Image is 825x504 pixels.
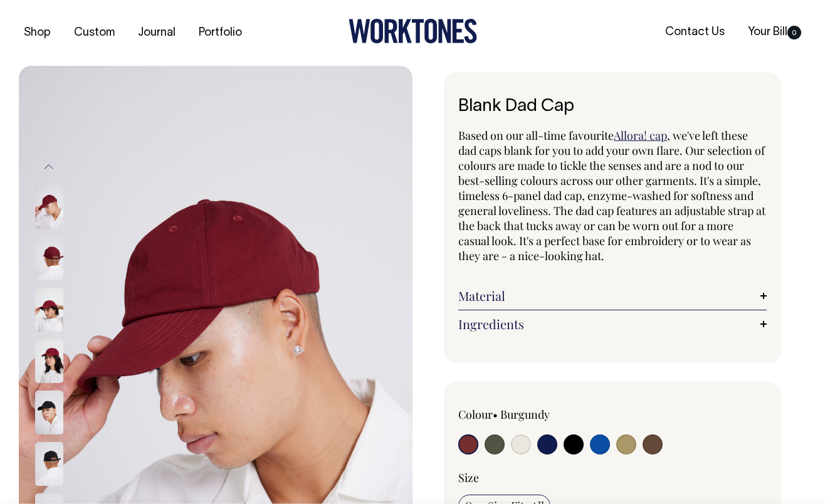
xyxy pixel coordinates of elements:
img: burgundy [35,236,63,280]
button: Previous [39,153,58,181]
img: burgundy [35,185,63,229]
a: Ingredients [458,317,767,332]
a: Allora! cap [614,128,667,143]
a: Portfolio [194,23,247,43]
img: burgundy [35,288,63,332]
span: , we've left these dad caps blank for you to add your own flare. Our selection of colours are mad... [458,128,765,263]
img: black [35,442,63,486]
img: burgundy [35,339,63,383]
label: Burgundy [500,407,550,422]
a: Journal [133,23,181,43]
img: black [35,391,63,434]
div: Colour [458,407,582,422]
a: Shop [19,23,56,43]
a: Material [458,288,767,303]
a: Custom [69,23,120,43]
a: Your Bill0 [743,22,806,43]
span: Based on our all-time favourite [458,128,614,143]
span: • [493,407,498,422]
a: Contact Us [660,22,730,43]
h1: Blank Dad Cap [458,97,767,117]
span: 0 [787,26,801,39]
div: Size [458,470,767,485]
